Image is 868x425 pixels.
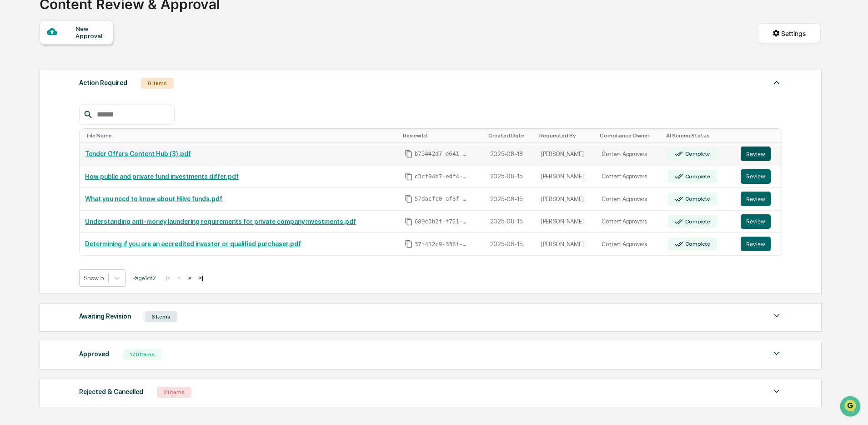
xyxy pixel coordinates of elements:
button: Review [741,237,771,251]
a: Understanding anti-money laundering requirements for private company investments.pdf [85,218,356,225]
a: Tender Offers Content Hub (3).pdf [85,150,191,157]
div: 🖐️ [9,116,16,123]
td: [PERSON_NAME] [536,188,596,211]
span: Copy Id [405,240,413,248]
span: Copy Id [405,150,413,158]
img: caret [771,348,782,359]
a: 🗄️Attestations [62,111,116,127]
div: 🗄️ [66,116,73,123]
a: Determining if you are an accredited investor or qualified purchaser.pdf [85,240,301,248]
span: Attestations [75,115,113,124]
a: 🖐️Preclearance [5,111,62,127]
span: c3cf94b7-e4f4-4a11-bdb7-54460614abdc [415,173,469,180]
button: |< [163,274,173,282]
td: [PERSON_NAME] [536,143,596,166]
button: Review [741,147,771,161]
span: Pylon [90,154,110,161]
button: Settings [757,23,821,43]
td: 2025-08-15 [485,233,536,255]
div: Complete [683,151,710,157]
div: Toggle SortBy [403,132,481,139]
div: Toggle SortBy [600,132,659,139]
a: Review [741,147,776,161]
div: Action Required [79,77,127,89]
p: How can we help? [9,19,166,34]
td: 2025-08-15 [485,188,536,211]
span: b73442d7-e641-4851-8d6e-dc565f8ffc0a [415,150,469,157]
a: Review [741,192,776,206]
img: caret [771,77,782,88]
div: 8 Items [141,78,174,89]
td: [PERSON_NAME] [536,233,596,255]
span: 37f412c9-338f-42cb-99a2-e0de738d2756 [415,241,469,248]
div: Toggle SortBy [539,132,592,139]
td: 2025-08-18 [485,143,536,166]
div: 170 Items [123,349,161,360]
button: Start new chat [155,72,166,83]
td: 2025-08-15 [485,165,536,188]
span: Data Lookup [18,132,57,141]
span: Page 1 of 2 [132,274,156,282]
div: 🔎 [9,133,16,140]
input: Clear [24,41,150,51]
div: Awaiting Revision [79,310,131,322]
div: Toggle SortBy [488,132,532,139]
img: caret [771,386,782,397]
td: [PERSON_NAME] [536,165,596,188]
div: New Approval [75,25,106,40]
div: We're available if you need us! [31,79,115,86]
a: Review [741,214,776,229]
td: Content Approvers [596,233,662,255]
span: Copy Id [405,172,413,181]
span: 689c3b2f-f721-43d9-acbb-87360bc1cb55 [415,218,469,225]
div: Complete [683,196,710,202]
a: 🔎Data Lookup [5,128,61,145]
span: Preclearance [18,115,59,124]
iframe: Open customer support [839,395,863,420]
button: > [185,274,194,282]
img: caret [771,310,782,321]
span: Copy Id [405,195,413,203]
a: How public and private fund investments differ.pdf [85,173,239,180]
td: 2025-08-15 [485,211,536,233]
div: 21 Items [157,387,191,398]
a: Powered byPylon [64,154,110,161]
button: Review [741,214,771,229]
button: Review [741,192,771,206]
div: Complete [683,173,710,180]
div: Start new chat [31,70,149,79]
div: Toggle SortBy [87,132,395,139]
button: Review [741,169,771,184]
span: Copy Id [405,218,413,226]
a: Review [741,169,776,184]
td: Content Approvers [596,143,662,166]
div: Complete [683,218,710,225]
img: 1746055101610-c473b297-6a78-478c-a979-82029cc54cd1 [9,70,25,86]
span: 57dacfc0-af8f-40ac-b1d4-848c6e3b2a1b [415,195,469,202]
td: Content Approvers [596,165,662,188]
td: Content Approvers [596,188,662,211]
div: 6 Items [145,311,177,322]
div: Approved [79,348,109,360]
div: Toggle SortBy [743,132,778,139]
div: Toggle SortBy [666,132,732,139]
div: Complete [683,241,710,247]
td: Content Approvers [596,211,662,233]
div: Rejected & Cancelled [79,386,143,398]
td: [PERSON_NAME] [536,211,596,233]
button: < [175,274,184,282]
a: What you need to know about Hiive funds.pdf [85,195,222,202]
a: Review [741,237,776,251]
button: >| [196,274,206,282]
